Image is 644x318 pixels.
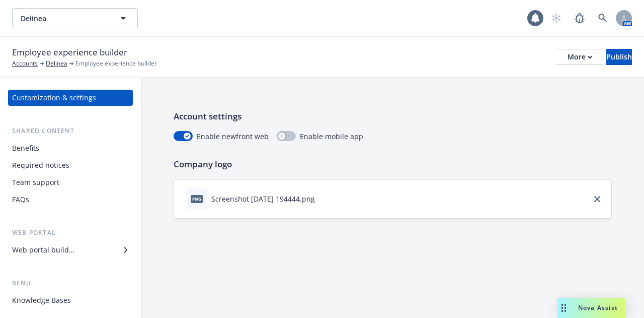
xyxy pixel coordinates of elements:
p: Company logo [174,158,612,171]
a: Report a Bug [570,8,590,28]
button: Delinea [12,8,138,28]
div: Publish [606,49,632,65]
div: Shared content [8,126,133,136]
a: FAQs [8,192,133,208]
span: Employee experience builder [75,59,157,68]
div: Screenshot [DATE] 194444.png [211,194,315,204]
a: Team support [8,174,133,190]
button: Nova Assist [557,298,626,318]
a: Web portal builder [8,242,133,258]
span: Enable mobile app [300,131,363,142]
a: Customization & settings [8,90,133,106]
button: More [555,49,604,65]
button: Publish [606,49,632,65]
div: Web portal [8,228,133,238]
div: Required notices [12,157,69,173]
div: More [568,49,592,65]
button: download file [319,194,327,204]
a: Search [593,8,613,28]
span: png [191,195,203,203]
div: Team support [12,174,59,190]
div: FAQs [12,192,29,208]
span: Enable newfront web [197,131,269,142]
a: Start snowing [546,8,567,28]
p: Account settings [174,110,612,123]
span: Delinea [21,13,108,24]
a: Knowledge Bases [8,292,133,308]
a: Required notices [8,157,133,173]
div: Benefits [12,140,39,156]
a: Benefits [8,140,133,156]
a: Accounts [12,59,38,68]
a: Delinea [46,59,67,68]
div: Customization & settings [12,90,96,106]
span: Employee experience builder [12,46,127,59]
span: Nova Assist [578,303,618,312]
div: Knowledge Bases [12,292,71,308]
div: Drag to move [557,298,570,318]
div: Benji [8,278,133,288]
div: Web portal builder [12,242,74,258]
a: close [591,193,603,205]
